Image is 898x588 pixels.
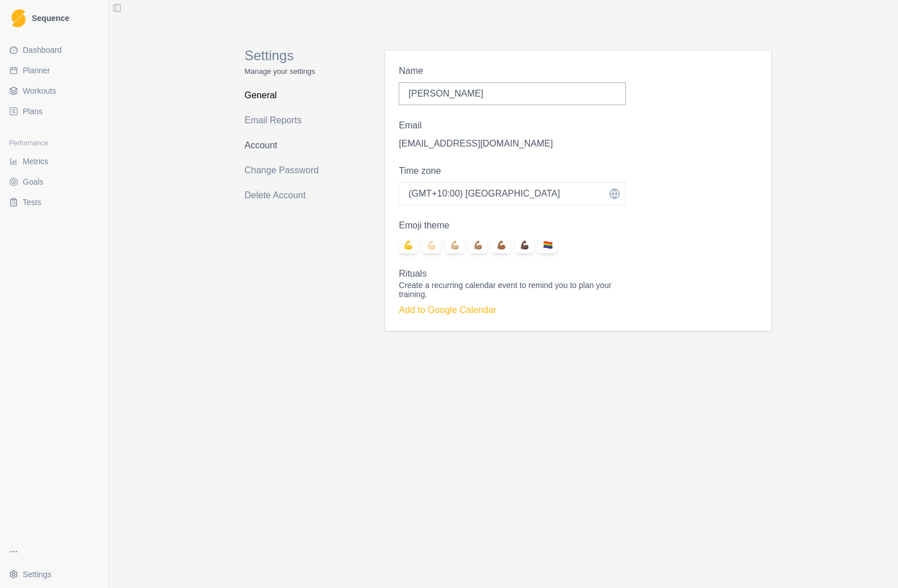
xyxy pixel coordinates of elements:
span: Goals [23,176,44,187]
div: 🏳️‍🌈 [538,237,557,253]
span: Planner [23,65,50,76]
input: Enter your name [399,82,626,105]
a: Account [245,136,335,155]
label: Email [399,119,619,132]
p: Manage your settings [245,66,335,77]
a: Add to Google Calendar [399,305,496,315]
span: Metrics [23,156,48,167]
label: Emoji theme [399,219,619,232]
img: Logo [11,9,26,28]
a: Change Password [245,161,335,180]
p: [EMAIL_ADDRESS][DOMAIN_NAME] [399,137,626,151]
a: Planner [5,61,104,80]
a: Workouts [5,82,104,100]
label: Time zone [399,164,619,178]
label: Rituals [399,267,619,281]
a: Email Reports [245,111,335,130]
span: Workouts [23,85,56,97]
span: Plans [23,106,43,117]
a: Delete Account [245,186,335,205]
a: Tests [5,193,104,211]
button: Settings [5,565,104,583]
span: Sequence [32,14,69,22]
div: 💪🏾 [492,237,511,253]
div: 💪 [399,237,417,253]
p: Settings [245,45,335,66]
div: 💪🏽 [469,237,487,253]
div: 💪🏿 [515,237,534,253]
div: Create a recurring calendar event to remind you to plan your training. [399,281,626,299]
a: Metrics [5,152,104,170]
a: Dashboard [5,41,104,59]
div: 💪🏼 [445,237,464,253]
span: Tests [23,197,41,208]
a: Goals [5,173,104,191]
div: Performance [5,134,104,152]
label: Name [399,64,619,78]
span: Dashboard [23,44,62,56]
a: Plans [5,102,104,120]
div: 💪🏻 [422,237,441,253]
a: General [245,86,335,105]
a: LogoSequence [5,5,104,32]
